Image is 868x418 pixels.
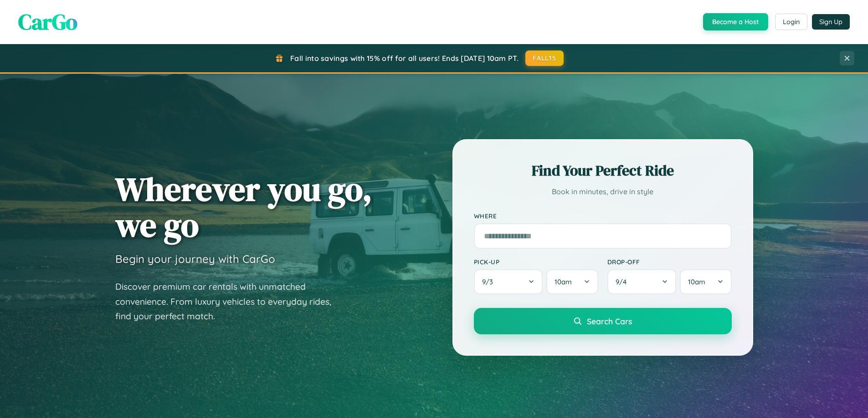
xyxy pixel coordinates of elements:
[587,316,632,326] span: Search Cars
[775,14,807,30] button: Login
[474,161,732,181] h2: Find Your Perfect Ride
[474,212,732,220] label: Where
[688,277,705,286] span: 10am
[115,279,343,324] p: Discover premium car rentals with unmatched convenience. From luxury vehicles to everyday rides, ...
[616,277,631,286] span: 9 / 4
[607,269,677,294] button: 9/4
[290,54,519,63] span: Fall into savings with 15% off for all users! Ends [DATE] 10am PT.
[680,269,731,294] button: 10am
[703,13,768,30] button: Become a Host
[607,258,732,266] label: Drop-off
[474,185,732,198] p: Book in minutes, drive in style
[115,171,372,243] h1: Wherever you go, we go
[812,14,850,30] button: Sign Up
[474,308,732,334] button: Search Cars
[115,252,275,266] h3: Begin your journey with CarGo
[474,269,543,294] button: 9/3
[555,277,572,286] span: 10am
[18,7,77,37] span: CarGo
[474,258,598,266] label: Pick-up
[546,269,598,294] button: 10am
[482,277,498,286] span: 9 / 3
[525,50,564,66] button: FALL15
